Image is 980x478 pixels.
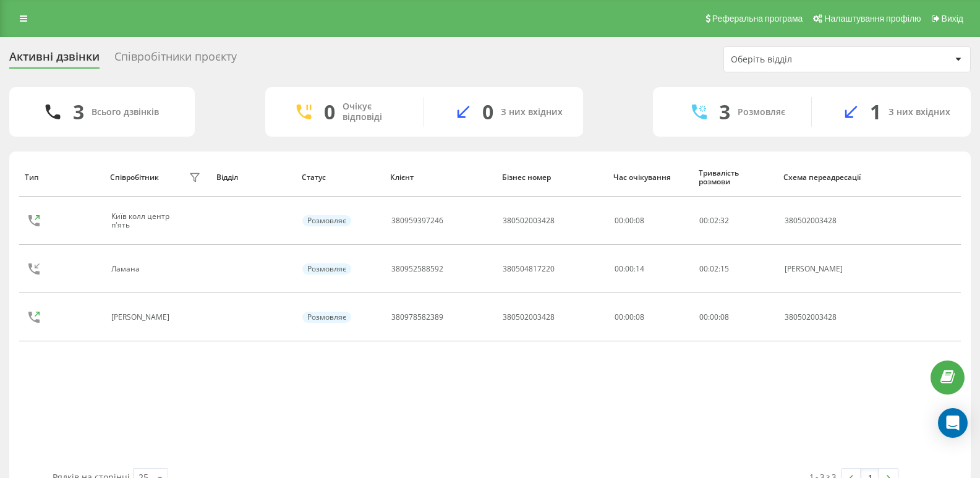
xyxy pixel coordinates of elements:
span: 15 [720,263,729,274]
div: Всього дзвінків [92,107,159,117]
div: 380502003428 [785,216,869,225]
div: Розмовляє [738,107,785,117]
div: : : [699,265,729,273]
div: 0 [324,100,335,124]
div: [PERSON_NAME] [111,313,173,322]
div: Співробітник [110,173,159,182]
div: З них вхідних [888,107,950,117]
div: Клієнт [390,173,490,182]
div: 3 [73,100,84,124]
div: З них вхідних [501,107,563,117]
span: 00 [699,263,708,274]
div: 380502003428 [503,313,555,322]
div: 00:00:08 [615,313,686,322]
div: Open Intercom Messenger [938,408,968,438]
span: 02 [710,215,718,226]
div: Бізнес номер [502,173,602,182]
div: 380504817220 [503,265,555,273]
div: : : [699,216,729,225]
div: Час очікування [613,173,687,182]
span: Налаштування профілю [824,14,921,23]
div: Оберіть відділ [731,54,879,65]
span: 00 [699,215,708,226]
div: 380978582389 [391,313,443,322]
div: Очікує відповіді [343,101,405,122]
div: Ламана [111,265,143,273]
div: Схема переадресації [783,173,870,182]
div: 380959397246 [391,216,443,225]
span: 02 [710,263,718,274]
div: Тривалість розмови [699,169,772,187]
div: 0 [482,100,493,124]
div: Відділ [216,173,290,182]
div: 00:00:08 [615,216,686,225]
div: [PERSON_NAME] [785,265,869,273]
span: 08 [720,312,729,322]
div: Розмовляє [302,215,351,226]
div: 380502003428 [785,313,869,322]
div: Розмовляє [302,312,351,323]
div: 1 [870,100,881,124]
span: Вихід [942,14,963,23]
div: 380502003428 [503,216,555,225]
div: Розмовляє [302,263,351,275]
div: Тип [25,173,98,182]
div: 3 [719,100,730,124]
div: : : [699,313,729,322]
span: 32 [720,215,729,226]
span: 00 [710,312,718,322]
span: Реферальна програма [712,14,803,23]
div: Активні дзвінки [9,50,100,69]
div: Співробітники проєкту [114,50,237,69]
div: Статус [302,173,379,182]
div: 00:00:14 [615,265,686,273]
div: Київ колл центр п'ять [111,212,186,230]
div: 380952588592 [391,265,443,273]
span: 00 [699,312,708,322]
